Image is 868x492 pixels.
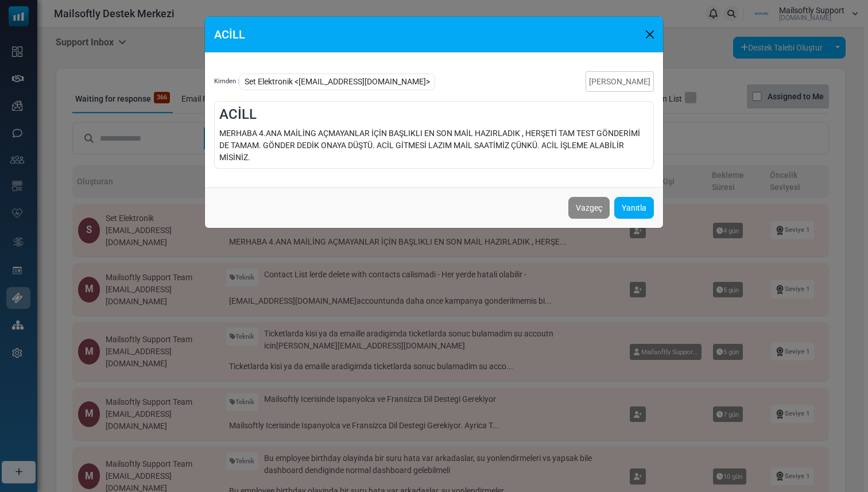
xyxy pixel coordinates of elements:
[219,127,649,164] div: MERHABA 4.ANA MAİLİNG AÇMAYANLAR İÇİN BAŞLIKLI EN SON MAİL HAZIRLADIK , HERŞETİ TAM TEST GÖNDERİM...
[214,77,239,87] span: Kimden :
[568,197,610,219] button: Vazgeç
[641,26,658,43] button: Close
[586,71,654,92] a: [PERSON_NAME]
[614,197,654,219] a: Yanıtla
[219,106,649,123] h4: ACİLL
[214,26,245,43] h5: ACİLL
[239,73,435,90] span: Set Elektronik <[EMAIL_ADDRESS][DOMAIN_NAME]>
